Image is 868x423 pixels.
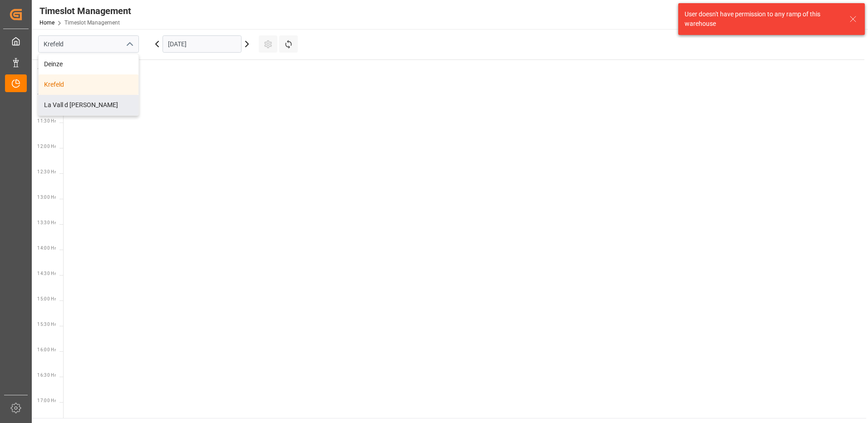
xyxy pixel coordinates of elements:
[39,54,138,74] div: Deinze
[163,35,242,53] input: DD.MM.YYYY
[122,37,136,51] button: close menu
[38,35,139,53] input: Type to search/select
[37,220,56,225] span: 13:30 Hr
[37,93,56,98] span: 11:00 Hr
[37,271,56,276] span: 14:30 Hr
[37,169,56,174] span: 12:30 Hr
[37,373,56,378] span: 16:30 Hr
[685,10,841,29] div: User doesn't have permission to any ramp of this warehouse
[39,74,138,95] div: Krefeld
[37,347,56,352] span: 16:00 Hr
[39,4,131,18] div: Timeslot Management
[37,246,56,251] span: 14:00 Hr
[37,118,56,123] span: 11:30 Hr
[37,398,56,403] span: 17:00 Hr
[39,95,138,115] div: La Vall d [PERSON_NAME]
[37,296,56,301] span: 15:00 Hr
[37,195,56,200] span: 13:00 Hr
[39,20,54,26] a: Home
[37,322,56,327] span: 15:30 Hr
[37,68,56,73] span: 10:30 Hr
[37,144,56,149] span: 12:00 Hr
